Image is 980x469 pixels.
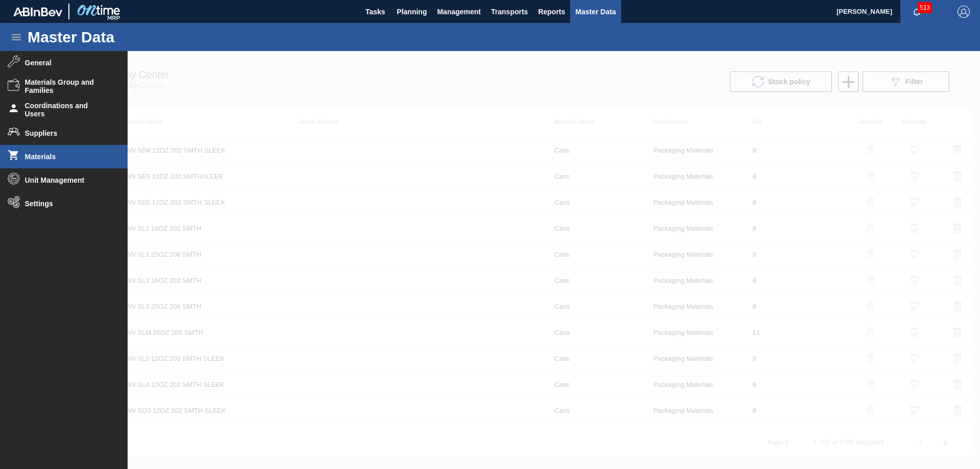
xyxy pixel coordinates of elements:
img: TNhmsLtSVTkK8tSr43FrP2fwEKptu5GPRR3wAAAABJRU5ErkJggg== [13,7,62,16]
span: Reports [538,6,565,18]
span: Planning [397,6,427,18]
span: Tasks [364,6,386,18]
span: Unit Management [25,176,109,184]
span: Master Data [575,6,616,18]
span: Coordinations and Users [25,102,109,118]
h1: Master Data [28,31,209,43]
span: Suppliers [25,129,109,137]
span: General [25,59,109,67]
span: Materials [25,153,109,161]
span: Management [437,6,481,18]
span: 513 [918,2,932,13]
img: Logout [958,6,970,18]
span: Settings [25,200,109,208]
button: Notifications [900,5,933,19]
span: Materials Group and Families [25,78,109,94]
span: Transports [491,6,528,18]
